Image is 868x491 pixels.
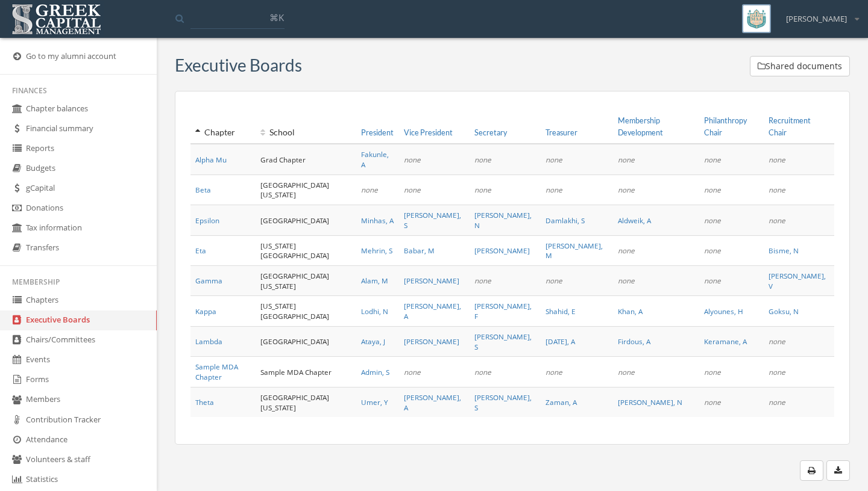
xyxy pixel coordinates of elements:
[769,245,799,255] a: Bisme, N
[474,155,491,164] em: none
[618,185,635,194] em: none
[361,306,388,316] a: Lodhi, N
[786,13,847,25] span: [PERSON_NAME]
[404,185,421,194] em: none
[474,245,530,255] span: [PERSON_NAME]
[704,185,721,194] em: none
[404,392,461,412] a: [PERSON_NAME], A
[618,336,650,346] a: Firdous, A
[546,306,576,316] a: Shahid, E
[404,245,435,255] a: Babar, M
[474,367,491,377] em: none
[474,276,491,285] em: none
[769,155,785,164] em: none
[361,215,394,225] a: Minhas, A
[546,215,585,225] a: Damlakhi, S
[618,397,682,407] a: [PERSON_NAME], N
[769,336,785,346] em: none
[546,128,577,137] a: Treasurer
[474,185,491,194] em: none
[361,367,389,377] a: Admin, S
[361,276,388,285] a: Alam, M
[769,306,799,316] a: Goksu, N
[195,336,222,346] a: Lambda
[404,276,459,285] a: [PERSON_NAME]
[618,215,651,225] a: Aldweik, A
[704,367,721,377] em: none
[361,245,392,255] span: Mehrin, S
[195,155,227,164] a: Alpha Mu
[778,4,859,25] div: [PERSON_NAME]
[546,367,562,377] em: none
[404,155,421,164] em: none
[704,245,721,255] em: none
[769,116,811,137] a: Recruitment Chair
[546,241,603,261] a: [PERSON_NAME], M
[269,11,284,23] span: ⌘K
[256,205,356,235] td: [GEOGRAPHIC_DATA]
[769,271,826,291] a: [PERSON_NAME], V
[769,367,785,377] em: none
[256,174,356,205] td: [GEOGRAPHIC_DATA][US_STATE]
[361,336,385,346] a: Ataya, J
[704,276,721,285] em: none
[256,266,356,296] td: [GEOGRAPHIC_DATA][US_STATE]
[195,245,206,255] a: Eta
[474,128,507,137] a: Secretary
[618,276,635,285] em: none
[361,149,389,169] a: Fakunle, A
[546,185,562,194] em: none
[361,128,394,137] a: President
[404,128,453,137] a: Vice President
[190,110,256,144] th: Chapter
[704,215,721,225] em: none
[618,367,635,377] em: none
[704,397,721,407] em: none
[404,367,421,377] em: none
[256,326,356,356] td: [GEOGRAPHIC_DATA]
[618,155,635,164] em: none
[404,210,461,230] a: [PERSON_NAME], S
[404,301,461,321] a: [PERSON_NAME], A
[704,306,743,316] a: Alyounes, H
[546,397,577,407] a: Zaman, A
[546,336,575,346] a: [DATE], A
[474,332,532,351] a: [PERSON_NAME], S
[195,306,216,316] a: Kappa
[769,185,785,194] em: none
[618,245,635,255] em: none
[195,397,214,407] a: Theta
[404,336,459,346] span: [PERSON_NAME]
[361,397,388,407] a: Umer, Y
[618,306,643,316] span: Khan, A
[704,155,721,164] em: none
[474,392,532,412] a: [PERSON_NAME], S
[175,56,302,75] h3: Executive Boards
[256,110,356,144] th: School
[195,276,222,285] a: Gamma
[704,336,747,346] a: Keramane, A
[769,397,785,407] em: none
[546,155,562,164] em: none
